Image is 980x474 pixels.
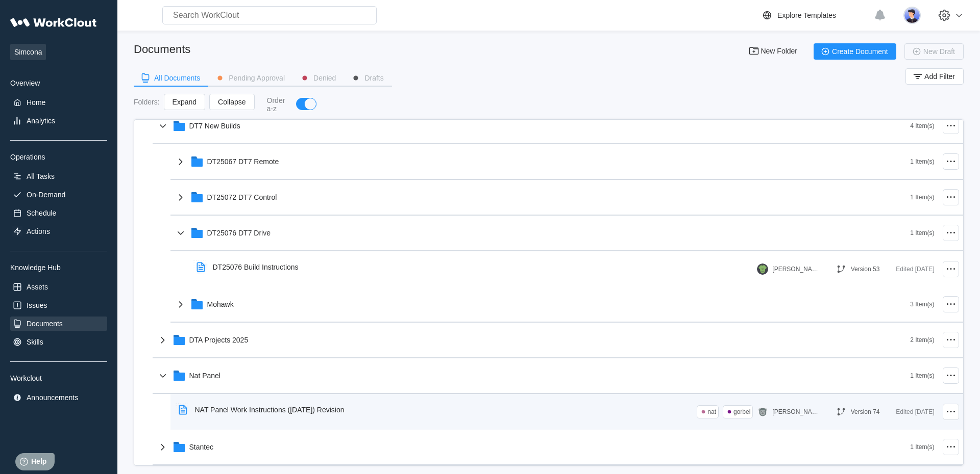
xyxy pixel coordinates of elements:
[189,336,249,344] div: DTA Projects 2025
[761,47,797,56] span: New Folder
[364,74,383,82] div: Drafts
[910,372,934,379] div: 1 Item(s)
[814,43,896,60] button: Create Document
[213,263,299,271] div: DT25076 Build Instructions
[924,73,955,80] span: Add Filter
[189,443,213,451] div: Stantec
[313,74,336,82] div: Denied
[293,70,344,86] button: Denied
[896,263,934,275] div: Edited [DATE]
[10,95,107,110] a: Home
[27,393,78,402] div: Announcements
[910,229,934,236] div: 1 Item(s)
[772,408,818,415] div: [PERSON_NAME]
[10,264,107,272] div: Knowledge Hub
[27,191,65,199] div: On-Demand
[27,320,63,328] div: Documents
[207,229,271,237] div: DT25076 DT7 Drive
[910,158,934,165] div: 1 Item(s)
[757,406,768,417] img: gorilla.png
[209,94,254,110] button: Collapse
[904,43,964,60] button: New Draft
[134,43,190,56] div: Documents
[851,266,880,273] div: Version 53
[910,122,934,129] div: 4 Item(s)
[267,96,286,113] div: Order a-z
[154,74,200,82] div: All Documents
[777,11,836,19] div: Explore Templates
[10,280,107,294] a: Assets
[27,209,56,217] div: Schedule
[761,9,869,21] a: Explore Templates
[134,70,208,86] button: All Documents
[10,44,46,60] span: Simcona
[162,6,377,24] input: Search WorkClout
[772,266,818,273] div: [PERSON_NAME]
[896,406,934,418] div: Edited [DATE]
[10,169,107,183] a: All Tasks
[207,157,279,166] div: DT25067 DT7 Remote
[10,114,107,128] a: Analytics
[10,79,107,87] div: Overview
[905,68,964,85] button: Add Filter
[10,390,107,405] a: Announcements
[27,227,50,235] div: Actions
[757,264,768,275] img: gator.png
[851,408,880,415] div: Version 74
[134,98,160,106] div: Folders :
[27,117,55,125] div: Analytics
[173,98,197,106] span: Expand
[218,98,246,106] span: Collapse
[27,301,47,309] div: Issues
[10,374,107,382] div: Workclout
[10,335,107,349] a: Skills
[195,406,345,414] div: NAT Panel Work Instructions ([DATE]) Revision
[27,98,45,107] div: Home
[707,408,716,415] div: nat
[164,94,205,110] button: Expand
[910,194,934,201] div: 1 Item(s)
[742,43,805,60] button: New Folder
[27,338,43,346] div: Skills
[207,193,277,201] div: DT25072 DT7 Control
[10,153,107,161] div: Operations
[27,172,55,180] div: All Tasks
[207,300,234,308] div: Mohawk
[10,206,107,220] a: Schedule
[832,48,888,55] span: Create Document
[189,122,240,130] div: DT7 New Builds
[910,443,934,451] div: 1 Item(s)
[923,48,955,55] span: New Draft
[208,70,293,86] button: Pending Approval
[903,7,921,24] img: user-5.png
[10,317,107,331] a: Documents
[910,301,934,308] div: 3 Item(s)
[27,283,48,291] div: Assets
[229,74,285,82] div: Pending Approval
[733,408,750,415] div: gorbel
[344,70,391,86] button: Drafts
[10,224,107,239] a: Actions
[189,372,220,380] div: Nat Panel
[910,336,934,344] div: 2 Item(s)
[10,188,107,202] a: On-Demand
[10,298,107,312] a: Issues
